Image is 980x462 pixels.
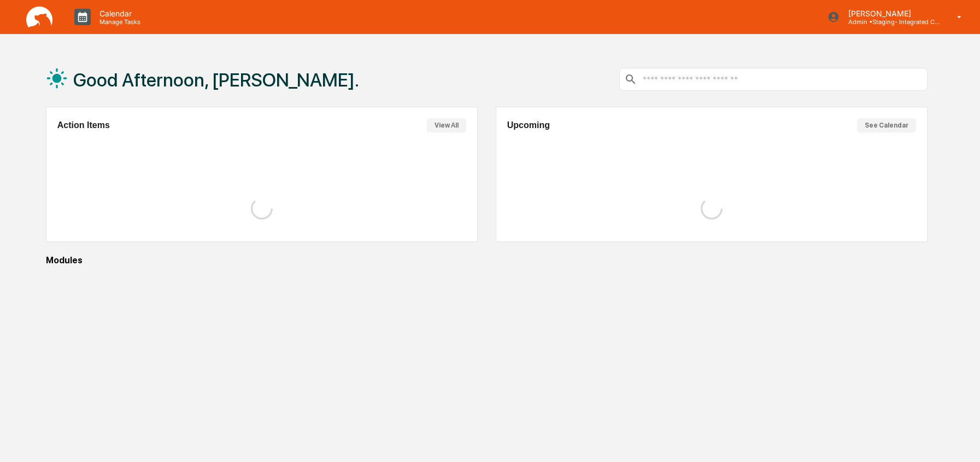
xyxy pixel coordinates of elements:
[91,9,146,18] p: Calendar
[427,118,466,132] button: View All
[46,255,928,265] div: Modules
[57,120,110,130] h2: Action Items
[507,120,550,130] h2: Upcoming
[840,9,941,18] p: [PERSON_NAME]
[91,18,146,26] p: Manage Tasks
[857,118,916,132] button: See Calendar
[73,69,359,91] h1: Good Afternoon, [PERSON_NAME].
[840,18,941,26] p: Admin • Staging- Integrated Compliance Advisors
[26,7,52,28] img: logo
